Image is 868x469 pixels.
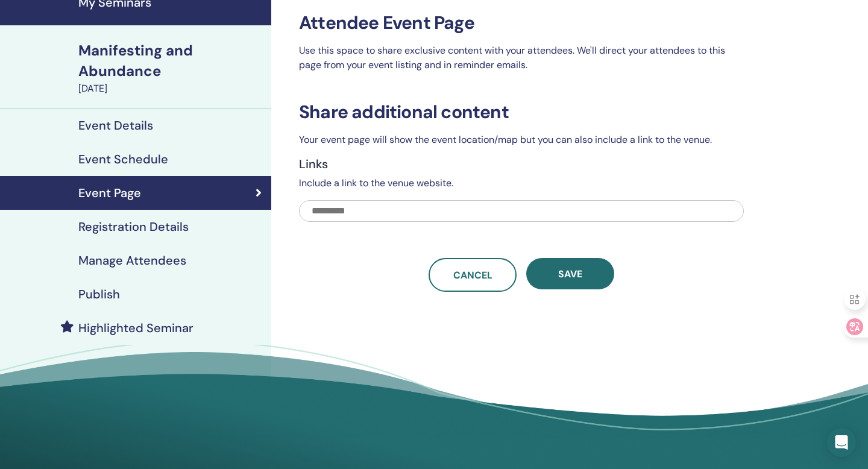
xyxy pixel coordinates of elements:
p: Include a link to the venue website. [299,176,744,190]
h3: Share additional content [299,101,744,123]
h4: Registration Details [78,219,189,234]
div: Manifesting and Abundance [78,40,264,81]
h4: Links [299,157,744,171]
button: Save [526,258,614,289]
p: Use this space to share exclusive content with your attendees. We'll direct your attendees to thi... [299,43,744,72]
span: Save [558,268,582,280]
h4: Event Details [78,118,153,133]
p: Your event page will show the event location/map but you can also include a link to the venue. [299,133,744,147]
h3: Attendee Event Page [299,12,744,34]
h4: Event Schedule [78,152,168,166]
h4: Publish [78,287,120,301]
a: Cancel [429,258,517,292]
a: Manifesting and Abundance[DATE] [71,40,271,96]
div: Open Intercom Messenger [827,428,856,457]
h4: Manage Attendees [78,253,186,268]
h4: Event Page [78,186,141,200]
h4: Highlighted Seminar [78,321,193,335]
div: [DATE] [78,81,264,96]
span: Cancel [453,269,492,282]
